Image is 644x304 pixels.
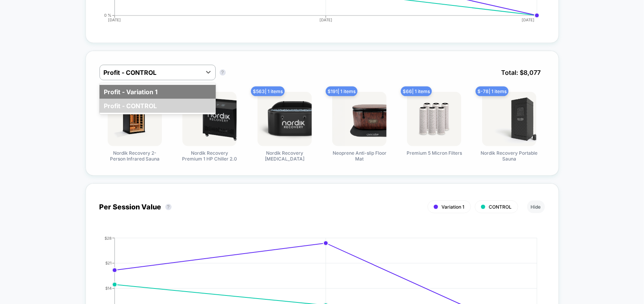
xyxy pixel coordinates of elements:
span: Total: $ 8,077 [498,65,545,80]
span: Neoprene Anti-slip Floor Mat [330,150,388,162]
span: Nordik Recovery [MEDICAL_DATA] [256,150,314,162]
img: Nordik Recovery Portable Sauna [482,92,536,146]
tspan: [DATE] [522,17,534,22]
button: ? [220,69,226,76]
img: Nordik Recovery Ice Bath [258,92,312,146]
img: Nordik Recovery 2-Person Infrared Sauna [108,92,162,146]
button: Hide [527,200,545,213]
span: $ 66 | 1 items [401,86,432,96]
button: ? [165,204,172,210]
tspan: 0 % [104,13,112,17]
tspan: $28 [105,236,112,240]
span: $ -78 | 1 items [476,86,508,96]
span: Nordik Recovery Portable Sauna [480,150,538,162]
div: Profit - Variation 1 [100,85,216,99]
span: $ 191 | 1 items [326,86,357,96]
tspan: $21 [105,261,112,265]
span: CONTROL [489,204,512,210]
span: $ 563 | 1 items [251,86,285,96]
span: Nordik Recovery Premium 1 HP Chiller 2.0 [180,150,239,162]
img: Neoprene Anti-slip Floor Mat [332,92,386,146]
tspan: [DATE] [108,17,121,22]
span: Premium 5 Micron Filters [407,150,462,156]
tspan: [DATE] [319,17,332,22]
img: Nordik Recovery Premium 1 HP Chiller 2.0 [182,92,237,146]
tspan: $14 [105,286,112,290]
span: Nordik Recovery 2-Person Infrared Sauna [106,150,164,162]
img: Premium 5 Micron Filters [407,92,461,146]
span: Variation 1 [442,204,465,210]
div: Profit - CONTROL [100,99,216,113]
